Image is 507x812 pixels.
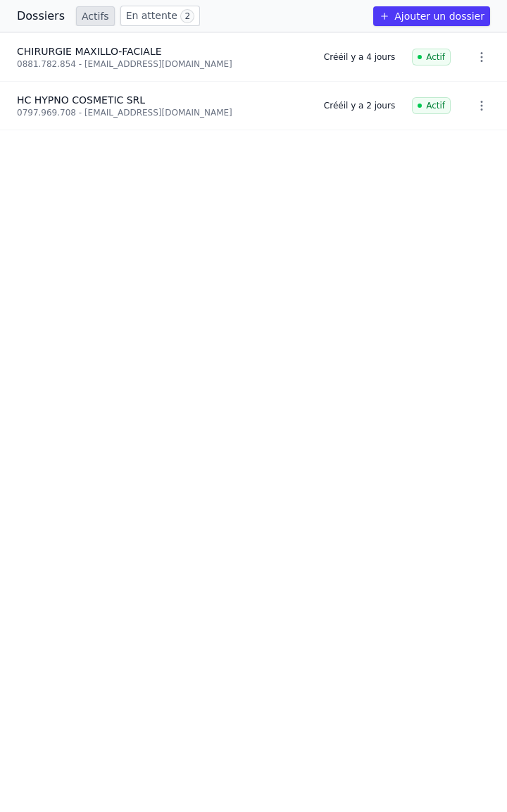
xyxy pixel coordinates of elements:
[17,8,65,25] h3: Dossiers
[17,58,307,70] div: 0881.782.854 - [EMAIL_ADDRESS][DOMAIN_NAME]
[412,49,451,65] span: Actif
[180,9,194,23] span: 2
[76,6,115,26] a: Actifs
[17,94,145,106] span: HC HYPNO COSMETIC SRL
[324,100,395,111] div: Créé il y a 2 jours
[412,97,451,114] span: Actif
[17,46,162,57] span: CHIRURGIE MAXILLO-FACIALE
[373,6,490,26] button: Ajouter un dossier
[17,107,307,118] div: 0797.969.708 - [EMAIL_ADDRESS][DOMAIN_NAME]
[324,51,395,63] div: Créé il y a 4 jours
[120,6,200,26] a: En attente 2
